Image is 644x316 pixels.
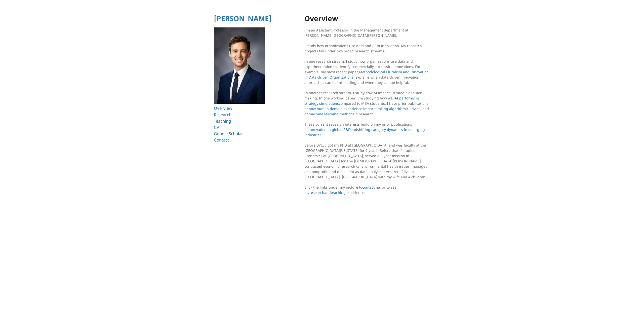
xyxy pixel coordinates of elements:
[304,96,419,106] a: AI performs in strategy simulations
[214,131,243,136] a: Google Scholar
[304,90,430,117] p: In another research stream, I study how AI impacts strategic decision-making. In one working pape...
[304,127,425,137] a: shifting category dynamics in emerging industries
[214,14,272,23] a: [PERSON_NAME]
[304,122,430,137] p: These current research interests build on my prior publications on and .
[309,106,420,111] a: how human domain experience impacts taking algorithmic advice
[304,59,430,85] p: In one research stream, I study how organizations use data and experimentation to identify commer...
[214,105,232,111] a: Overview
[331,190,346,195] a: teaching
[214,137,229,143] a: Contact
[214,112,231,118] a: Research
[304,43,430,54] p: I study how organizations use data and AI in innovation. My research projects fall under two broa...
[362,185,375,190] a: contact
[304,143,430,180] p: Before BYU, I got my PhD at [GEOGRAPHIC_DATA] and was faculty at the [GEOGRAPHIC_DATA][US_STATE] ...
[309,112,354,116] a: machine learning methods
[309,190,324,195] a: research
[304,27,430,38] p: I’m an Assistant Professor in the Management department at [PERSON_NAME][GEOGRAPHIC_DATA][PERSON_...
[214,27,265,104] img: Ryan T Allen HBS
[304,69,429,80] a: Methodological Pluralism and Innovation in Data-driven Organizations
[214,124,219,130] a: CV
[304,15,430,22] h1: Overview
[309,127,351,132] a: innovation in global R&D
[214,118,231,124] a: Teaching
[304,185,430,195] p: Click the links under my picture to me, or to see my and experience.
